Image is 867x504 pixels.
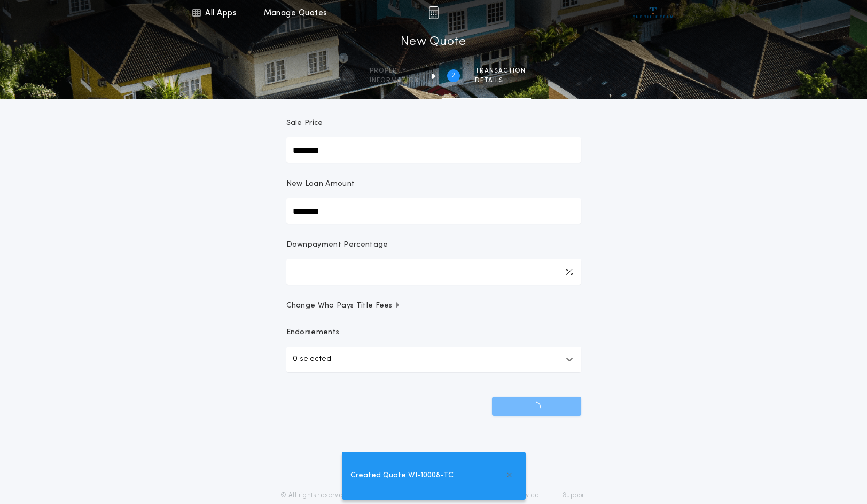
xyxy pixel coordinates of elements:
p: Downpayment Percentage [286,240,388,250]
span: Created Quote WI-10008-TC [350,470,454,482]
input: New Loan Amount [286,198,581,224]
span: information [370,76,419,85]
span: Change Who Pays Title Fees [286,301,401,311]
input: Sale Price [286,137,581,163]
p: Endorsements [286,327,581,338]
img: vs-icon [633,7,673,18]
button: 0 selected [286,346,581,372]
h1: New Quote [401,34,466,51]
button: Change Who Pays Title Fees [286,301,581,311]
h2: 2 [451,72,455,80]
p: New Loan Amount [286,179,355,190]
p: Sale Price [286,118,323,129]
p: 0 selected [293,353,331,366]
span: Property [370,67,419,75]
input: Downpayment Percentage [286,259,581,285]
img: img [428,6,439,19]
span: details [475,76,526,85]
span: Transaction [475,67,526,75]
